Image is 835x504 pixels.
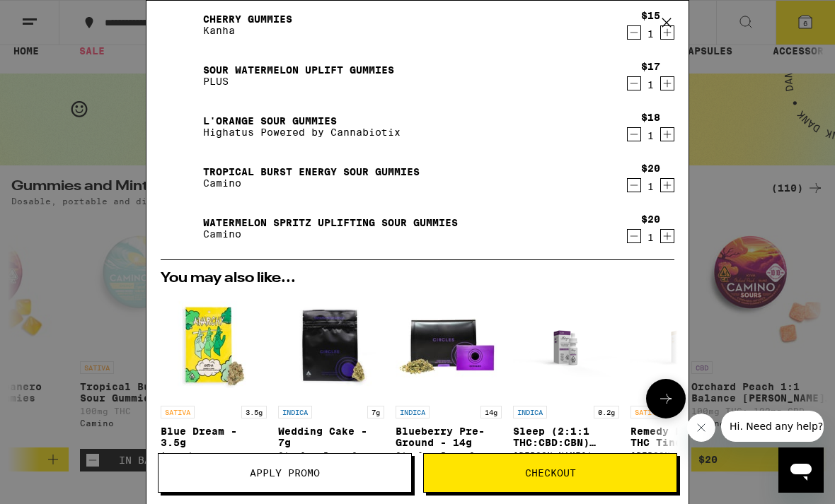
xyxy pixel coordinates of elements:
[203,166,420,177] a: Tropical Burst Energy Sour Gummies
[627,127,641,141] button: Decrement
[203,127,401,138] p: Highatus Powered by Cannabiotix
[161,293,267,480] a: Open page for Blue Dream - 3.5g from Anarchy
[627,178,641,192] button: Decrement
[630,426,737,448] p: Remedy Energy THC Tincture - 1000mg
[513,293,619,399] img: Mary's Medicinals - Sleep (2:1:1 THC:CBD:CBN) Tincture - 200mg
[513,406,547,418] p: INDICA
[641,130,660,141] div: 1
[161,107,200,146] img: L'Orange Sour Gummies
[203,228,458,240] p: Camino
[641,79,660,90] div: 1
[158,453,412,493] button: Apply Promo
[396,293,502,399] img: Circles Base Camp - Blueberry Pre-Ground - 14g
[203,64,394,76] a: Sour Watermelon UPLIFT Gummies
[278,451,384,460] div: Circles Base Camp
[203,76,394,87] p: PLUS
[278,426,384,448] p: Wedding Cake - 7g
[660,76,674,90] button: Increment
[161,5,200,45] img: Cherry Gummies
[525,468,576,478] span: Checkout
[278,293,384,480] a: Open page for Wedding Cake - 7g from Circles Base Camp
[641,10,660,21] div: $15
[480,406,502,418] p: 14g
[627,229,641,243] button: Decrement
[641,112,660,123] div: $18
[513,426,619,448] p: Sleep (2:1:1 THC:CBD:CBN) Tincture - 200mg
[203,25,292,36] p: Kanha
[278,293,384,399] img: Circles Base Camp - Wedding Cake - 7g
[367,406,384,418] p: 7g
[660,127,674,141] button: Increment
[161,56,200,95] img: Sour Watermelon UPLIFT Gummies
[630,406,664,418] p: SATIVA
[641,232,660,243] div: 1
[423,453,677,493] button: Checkout
[203,217,458,228] a: Watermelon Spritz Uplifting Sour Gummies
[161,293,267,399] img: Anarchy - Blue Dream - 3.5g
[630,293,737,399] img: Mary's Medicinals - Remedy Energy THC Tincture - 1000mg
[627,25,641,40] button: Decrement
[627,76,641,90] button: Decrement
[778,447,824,493] iframe: Button to launch messaging window
[203,115,401,127] a: L'Orange Sour Gummies
[660,178,674,192] button: Increment
[687,414,715,442] iframe: Close message
[513,293,619,480] a: Open page for Sleep (2:1:1 THC:CBD:CBN) Tincture - 200mg from Mary's Medicinals
[396,406,430,418] p: INDICA
[641,28,660,40] div: 1
[641,163,660,174] div: $20
[161,271,674,286] h2: You may also like...
[241,406,267,418] p: 3.5g
[630,451,737,460] div: [PERSON_NAME]'s Medicinals
[161,451,267,460] div: Anarchy
[641,181,660,192] div: 1
[278,406,312,418] p: INDICA
[161,209,200,248] img: Watermelon Spritz Uplifting Sour Gummies
[513,451,619,460] div: [PERSON_NAME]'s Medicinals
[630,293,737,480] a: Open page for Remedy Energy THC Tincture - 1000mg from Mary's Medicinals
[161,158,200,197] img: Tropical Burst Energy Sour Gummies
[594,406,619,418] p: 0.2g
[660,229,674,243] button: Increment
[396,293,502,480] a: Open page for Blueberry Pre-Ground - 14g from Circles Base Camp
[250,468,320,478] span: Apply Promo
[203,13,292,25] a: Cherry Gummies
[721,411,824,442] iframe: Message from company
[641,61,660,72] div: $17
[396,426,502,448] p: Blueberry Pre-Ground - 14g
[203,177,420,189] p: Camino
[161,426,267,448] p: Blue Dream - 3.5g
[641,213,660,225] div: $20
[396,451,502,460] div: Circles Base Camp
